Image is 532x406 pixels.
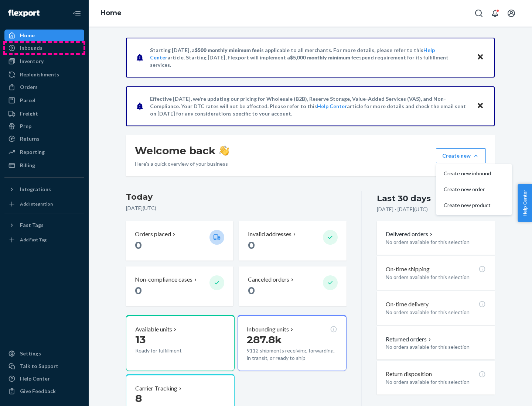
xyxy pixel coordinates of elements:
[20,350,41,357] div: Settings
[150,95,470,117] p: Effective [DATE], we're updating our pricing for Wholesale (B2B), Reserve Storage, Value-Added Se...
[100,9,122,17] a: Home
[386,300,429,309] p: On-time delivery
[239,221,346,261] button: Invalid addresses 0
[135,325,172,334] p: Available units
[238,315,346,371] button: Inbounding units287.8k9112 shipments receiving, forwarding, in transit, or ready to ship
[436,148,486,163] button: Create newCreate new inboundCreate new orderCreate new product
[4,108,84,120] a: Freight
[475,101,485,111] button: Close
[135,230,171,238] p: Orders placed
[444,203,491,208] span: Create new product
[20,110,38,117] div: Freight
[488,6,502,21] button: Open notifications
[247,325,289,334] p: Inbounding units
[135,144,229,157] h1: Welcome back
[20,162,35,169] div: Billing
[475,52,485,63] button: Close
[135,392,142,405] span: 8
[4,234,84,246] a: Add Fast Tag
[20,201,53,207] div: Add Integration
[444,171,491,176] span: Create new inbound
[20,375,50,382] div: Help Center
[377,206,428,213] p: [DATE] - [DATE] ( UTC )
[8,10,40,17] img: Flexport logo
[126,221,233,261] button: Orders placed 0
[438,166,510,182] button: Create new inbound
[20,135,40,142] div: Returns
[4,81,84,93] a: Orders
[4,120,84,132] a: Prep
[248,239,255,251] span: 0
[20,71,59,78] div: Replenishments
[4,360,84,372] a: Talk to Support
[20,97,35,104] div: Parcel
[504,6,519,21] button: Open account menu
[239,266,346,306] button: Canceled orders 0
[4,146,84,158] a: Reporting
[248,275,289,284] p: Canceled orders
[20,237,47,243] div: Add Fast Tag
[20,388,56,395] div: Give Feedback
[135,333,146,346] span: 13
[4,94,84,106] a: Parcel
[135,384,177,393] p: Carrier Tracking
[20,148,45,156] div: Reporting
[248,284,255,297] span: 0
[4,159,84,171] a: Billing
[95,3,127,24] ol: breadcrumbs
[20,32,35,39] div: Home
[386,238,486,246] p: No orders available for this selection
[4,183,84,195] button: Integrations
[386,309,486,316] p: No orders available for this selection
[4,133,84,145] a: Returns
[386,265,430,273] p: On-time shipping
[386,378,486,386] p: No orders available for this selection
[386,343,486,351] p: No orders available for this selection
[4,69,84,80] a: Replenishments
[126,191,347,203] h3: Today
[135,284,142,297] span: 0
[135,347,204,354] p: Ready for fulfillment
[135,239,142,251] span: 0
[20,44,42,52] div: Inbounds
[377,193,431,204] div: Last 30 days
[471,6,486,21] button: Open Search Box
[317,103,347,109] a: Help Center
[444,187,491,192] span: Create new order
[69,6,84,21] button: Close Navigation
[386,370,432,378] p: Return disposition
[290,54,359,61] span: $5,000 monthly minimum fee
[20,362,58,370] div: Talk to Support
[438,197,510,213] button: Create new product
[4,219,84,231] button: Fast Tags
[20,83,38,91] div: Orders
[126,315,235,371] button: Available units13Ready for fulfillment
[4,42,84,54] a: Inbounds
[20,58,44,65] div: Inventory
[219,145,229,156] img: hand-wave emoji
[126,266,233,306] button: Non-compliance cases 0
[4,55,84,67] a: Inventory
[150,47,470,69] p: Starting [DATE], a is applicable to all merchants. For more details, please refer to this article...
[438,182,510,197] button: Create new order
[4,30,84,41] a: Home
[386,335,433,344] button: Returned orders
[4,348,84,359] a: Settings
[518,184,532,222] button: Help Center
[386,230,434,238] button: Delivered orders
[135,275,192,284] p: Non-compliance cases
[195,47,260,53] span: $500 monthly minimum fee
[386,273,486,281] p: No orders available for this selection
[20,186,51,193] div: Integrations
[247,333,282,346] span: 287.8k
[126,204,347,212] p: [DATE] ( UTC )
[4,373,84,385] a: Help Center
[4,385,84,397] button: Give Feedback
[4,198,84,210] a: Add Integration
[247,347,337,362] p: 9112 shipments receiving, forwarding, in transit, or ready to ship
[248,230,291,238] p: Invalid addresses
[20,221,44,229] div: Fast Tags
